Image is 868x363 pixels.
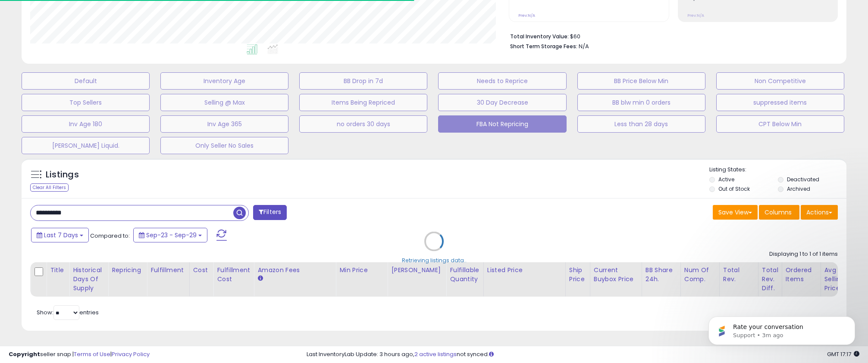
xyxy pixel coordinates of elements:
span: Messages [72,290,101,296]
div: Profile image for PJRate your conversationPJ•3m ago [9,129,163,161]
button: Help [115,269,172,303]
iframe: Intercom notifications message [696,298,868,359]
button: no orders 30 days [299,115,427,133]
a: Privacy Policy [112,350,150,358]
button: Search for help [13,197,160,214]
button: 30 Day Decrease [438,94,566,111]
p: Hi [PERSON_NAME] 👋 [17,61,155,90]
div: The Reduced Profit Range (RPR) [13,218,160,234]
small: Prev: N/A [518,13,535,18]
div: Retrieving listings data.. [402,256,467,264]
button: Top Sellers [22,94,150,111]
button: Inv Age 180 [22,115,150,133]
div: Yo-Yo Repricing Rule [13,259,160,275]
button: BB Drop in 7d [299,72,427,90]
li: $60 [510,31,831,41]
a: Terms of Use [74,350,110,358]
img: logo [17,16,62,30]
button: Less than 28 days [577,115,705,133]
div: The Reduced Profit Range (RPR) [18,221,144,230]
img: Profile image for Georgie [92,14,110,31]
span: Search for help [18,202,70,211]
button: Messages [57,269,115,303]
div: Recent message [18,123,155,132]
a: 2 active listings [414,350,457,358]
div: Recent messageProfile image for PJRate your conversationPJ•3m ago [9,116,164,161]
button: [PERSON_NAME] Liquid. [22,137,150,154]
span: Rate your conversation [38,137,109,143]
button: suppressed items [716,94,844,111]
div: seller snap | | [9,351,150,359]
div: Close [148,14,164,29]
button: Selling @ Max [160,94,288,111]
div: PJ [38,145,44,154]
span: Home [19,290,38,296]
img: Profile image for PJ [125,14,142,31]
strong: Copyright [9,350,40,358]
b: Short Term Storage Fees: [510,43,577,50]
button: Needs to Reprice [438,72,566,90]
div: • 3m ago [46,145,72,154]
button: CPT Below Min [716,115,844,133]
button: Inv Age 365 [160,115,288,133]
span: Help [137,290,150,296]
span: N/A [579,42,589,50]
div: Last InventoryLab Update: 3 hours ago, not synced. [307,351,859,359]
p: How can we help? [17,90,155,105]
button: BB blw min 0 orders [577,94,705,111]
div: Listing Table Metrics Glossary (Column Names) [18,237,144,255]
small: Prev: N/A [687,13,704,18]
button: FBA Not Repricing [438,115,566,133]
button: Inventory Age [160,72,288,90]
div: Listing Table Metrics Glossary (Column Names) [13,234,160,259]
div: Send us a message [18,173,144,182]
button: BB Price Below Min [577,72,705,90]
div: Yo-Yo Repricing Rule [18,262,144,271]
div: Send us a message [9,165,164,189]
button: Non Competitive [716,72,844,90]
button: Items Being Repriced [299,94,427,111]
img: Profile image for Adam [109,14,126,31]
img: Profile image for PJ [18,136,35,153]
button: Only Seller No Sales [160,137,288,154]
b: Total Inventory Value: [510,33,569,40]
button: Default [22,72,150,90]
